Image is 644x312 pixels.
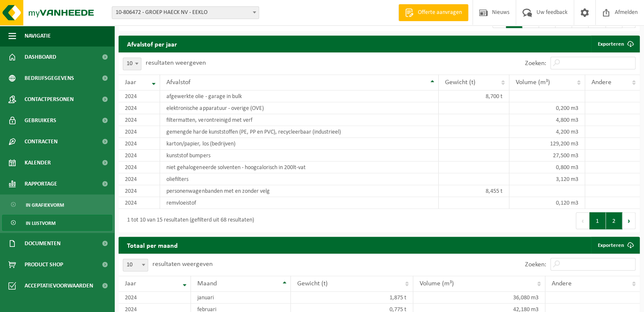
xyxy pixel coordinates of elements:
span: Volume (m³) [516,79,550,86]
span: Offerte aanvragen [416,8,464,17]
button: Next [622,212,636,229]
span: 10 [123,58,141,70]
td: oliefilters [160,173,439,185]
label: Zoeken: [525,60,546,67]
td: 2024 [119,292,191,304]
a: Exporteren [591,237,639,254]
td: afgewerkte olie - garage in bulk [160,90,439,102]
a: Offerte aanvragen [398,4,468,21]
td: 0,800 m3 [509,161,586,173]
span: Andere [552,280,572,287]
span: 10 [123,259,148,271]
td: 129,200 m3 [509,138,586,150]
button: Previous [576,212,589,229]
span: 10-806472 - GROEP HAECK NV - EEKLO [112,6,259,19]
td: 2024 [119,161,160,173]
span: Bedrijfsgegevens [25,68,74,89]
td: 2024 [119,173,160,185]
span: Gewicht (t) [297,280,328,287]
h2: Afvalstof per jaar [119,36,185,52]
td: karton/papier, los (bedrijven) [160,138,439,150]
td: 2024 [119,102,160,114]
td: 2024 [119,138,160,150]
span: Afvalstof [166,79,191,86]
span: Gewicht (t) [445,79,475,86]
td: remvloeistof [160,197,439,209]
span: Kalender [25,152,51,173]
td: 2024 [119,114,160,126]
td: januari [191,292,291,304]
td: 2024 [119,126,160,138]
span: Contracten [25,131,58,152]
td: 2024 [119,197,160,209]
td: personenwagenbanden met en zonder velg [160,185,439,197]
span: Dashboard [25,47,56,68]
td: 0,120 m3 [509,197,586,209]
span: Jaar [125,280,136,287]
td: 4,800 m3 [509,114,586,126]
label: resultaten weergeven [152,261,213,268]
td: 27,500 m3 [509,150,586,161]
span: Gebruikers [25,110,56,131]
span: 10 [123,259,148,271]
td: gemengde harde kunststoffen (PE, PP en PVC), recycleerbaar (industrieel) [160,126,439,138]
span: Jaar [125,79,136,86]
td: kunststof bumpers [160,150,439,161]
td: 8,700 t [439,90,509,102]
span: Rapportage [25,173,57,194]
a: Exporteren [591,36,639,52]
span: In grafiekvorm [26,197,64,213]
span: Documenten [25,233,61,254]
a: In grafiekvorm [2,197,112,213]
span: Contactpersonen [25,89,74,110]
td: filtermatten, verontreinigd met verf [160,114,439,126]
td: 8,455 t [439,185,509,197]
button: 2 [606,212,622,229]
td: 2024 [119,150,160,161]
span: Navigatie [25,25,51,47]
td: 2024 [119,185,160,197]
td: 2024 [119,90,160,102]
h2: Totaal per maand [119,237,186,253]
span: Maand [197,280,217,287]
td: 36,080 m3 [413,292,545,304]
label: Zoeken: [525,261,546,268]
a: In lijstvorm [2,215,112,231]
button: 1 [589,212,606,229]
span: 10 [123,57,141,70]
label: resultaten weergeven [146,60,206,66]
div: 1 tot 10 van 15 resultaten (gefilterd uit 68 resultaten) [123,213,254,228]
span: Volume (m³) [420,280,454,287]
span: In lijstvorm [26,215,55,231]
span: 10-806472 - GROEP HAECK NV - EEKLO [112,7,259,19]
td: niet gehalogeneerde solventen - hoogcalorisch in 200lt-vat [160,161,439,173]
td: elektronische apparatuur - overige (OVE) [160,102,439,114]
td: 3,120 m3 [509,173,586,185]
span: Andere [591,79,611,86]
span: Acceptatievoorwaarden [25,275,93,296]
td: 1,875 t [291,292,413,304]
td: 0,200 m3 [509,102,586,114]
td: 4,200 m3 [509,126,586,138]
span: Product Shop [25,254,63,275]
